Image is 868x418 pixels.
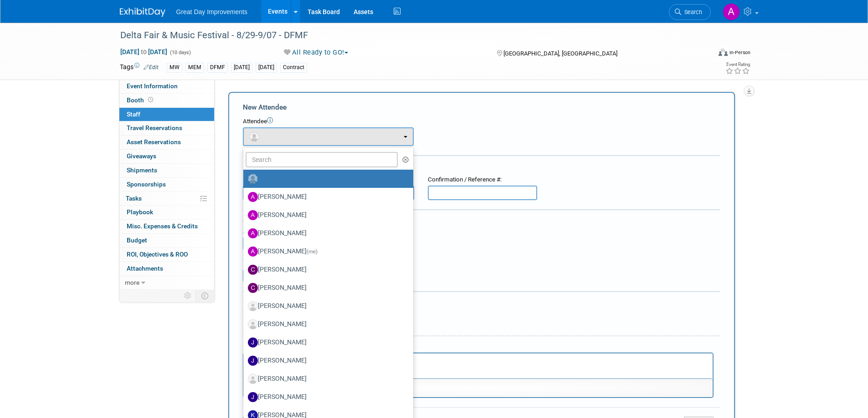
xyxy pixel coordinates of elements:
img: Associate-Profile-5.png [248,301,258,311]
div: MEM [185,63,204,72]
div: [DATE] [256,63,277,72]
a: Giveaways [119,150,214,163]
div: Contract [280,63,307,72]
img: J.jpg [248,337,258,347]
div: Confirmation / Reference #: [428,176,537,184]
a: Asset Reservations [119,136,214,149]
div: Delta Fair & Music Festival - 8/29-9/07 - DFMF [117,27,697,44]
span: more [125,279,139,286]
div: MW [167,63,182,72]
img: J.jpg [248,356,258,366]
label: [PERSON_NAME] [248,299,404,313]
input: Search [246,152,398,167]
span: Great Day Improvements [176,8,247,15]
label: [PERSON_NAME] [248,317,404,332]
button: All Ready to GO! [281,48,352,57]
img: Associate-Profile-5.png [248,374,258,384]
span: Staff [127,111,140,118]
span: (10 days) [169,50,191,55]
span: Attachments [127,265,163,272]
a: Staff [119,108,214,121]
a: Tasks [119,192,214,206]
div: Cost: [243,217,720,226]
label: [PERSON_NAME] [248,226,404,241]
td: Tags [120,62,159,73]
img: A.jpg [248,210,258,220]
img: ExhibitDay [120,8,165,17]
img: Unassigned-User-Icon.png [248,174,258,184]
span: Asset Reservations [127,138,181,146]
img: Format-Inperson.png [719,49,728,56]
div: Misc. Attachments & Notes [243,298,720,307]
a: Playbook [119,206,214,219]
img: A.jpg [248,247,258,257]
span: Sponsorships [127,181,166,188]
span: [GEOGRAPHIC_DATA], [GEOGRAPHIC_DATA] [503,50,617,57]
td: Personalize Event Tab Strip [180,290,196,302]
span: Travel Reservations [127,124,182,131]
span: [DATE] [DATE] [120,48,168,56]
div: In-Person [729,49,750,56]
span: Booth not reserved yet [146,96,155,103]
td: Toggle Event Tabs [195,290,214,302]
div: Attendee [243,117,720,126]
span: Misc. Expenses & Credits [127,222,198,230]
div: Event Format [657,47,751,61]
a: Attachments [119,262,214,276]
img: Angelique Critz [723,3,740,20]
span: Booth [127,96,155,104]
label: [PERSON_NAME] [248,262,404,277]
a: Sponsorships [119,178,214,191]
a: ROI, Objectives & ROO [119,248,214,262]
span: (me) [307,248,318,255]
img: A.jpg [248,192,258,202]
label: [PERSON_NAME] [248,353,404,368]
span: Tasks [126,195,142,202]
span: Event Information [127,82,178,90]
a: Budget [119,234,214,247]
span: Shipments [127,166,157,174]
iframe: Rich Text Area [244,353,713,378]
img: Associate-Profile-5.png [248,319,258,329]
img: C.jpg [248,265,258,275]
div: New Attendee [243,102,720,112]
label: [PERSON_NAME] [248,190,404,204]
span: ROI, Objectives & ROO [127,251,188,258]
a: Booth [119,94,214,107]
a: Event Information [119,80,214,93]
a: Shipments [119,164,214,177]
span: Playbook [127,208,153,216]
label: [PERSON_NAME] [248,390,404,404]
label: [PERSON_NAME] [248,335,404,350]
div: Registration / Ticket Info (optional) [243,162,720,171]
span: to [139,48,148,55]
label: [PERSON_NAME] [248,372,404,386]
span: Budget [127,237,147,244]
div: DFMF [207,63,228,72]
img: A.jpg [248,228,258,238]
a: Edit [144,64,159,71]
label: [PERSON_NAME] [248,244,404,259]
span: Search [681,9,702,15]
a: more [119,276,214,290]
img: J.jpg [248,392,258,402]
a: Search [669,4,711,20]
div: Event Rating [725,62,750,67]
a: Travel Reservations [119,121,214,135]
label: [PERSON_NAME] [248,281,404,295]
label: [PERSON_NAME] [248,208,404,222]
a: Misc. Expenses & Credits [119,220,214,233]
div: [DATE] [231,63,252,72]
div: Notes [243,342,714,351]
span: Giveaways [127,152,156,160]
img: C.jpg [248,283,258,293]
